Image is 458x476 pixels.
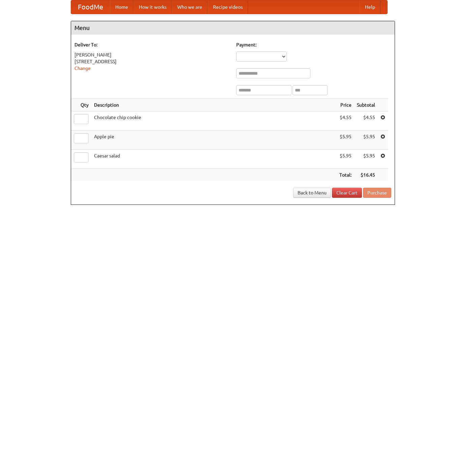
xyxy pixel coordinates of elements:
[360,0,380,14] a: Help
[337,150,354,169] td: $5.95
[354,169,378,181] th: $16.45
[354,99,378,111] th: Subtotal
[363,188,391,198] button: Purchase
[74,66,91,71] a: Change
[354,131,378,150] td: $5.95
[91,131,337,150] td: Apple pie
[337,169,354,181] th: Total:
[337,131,354,150] td: $5.95
[354,111,378,131] td: $4.55
[236,41,391,48] h5: Payment:
[71,0,110,14] a: FoodMe
[91,99,337,111] th: Description
[293,188,331,198] a: Back to Menu
[110,0,133,14] a: Home
[354,150,378,169] td: $5.95
[337,99,354,111] th: Price
[74,58,230,65] div: [STREET_ADDRESS]
[74,51,230,58] div: [PERSON_NAME]
[74,41,230,48] h5: Deliver To:
[332,188,362,198] a: Clear Cart
[208,0,248,14] a: Recipe videos
[91,150,337,169] td: Caesar salad
[71,99,91,111] th: Qty
[71,21,395,35] h4: Menu
[91,111,337,131] td: Chocolate chip cookie
[337,111,354,131] td: $4.55
[133,0,172,14] a: How it works
[172,0,208,14] a: Who we are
